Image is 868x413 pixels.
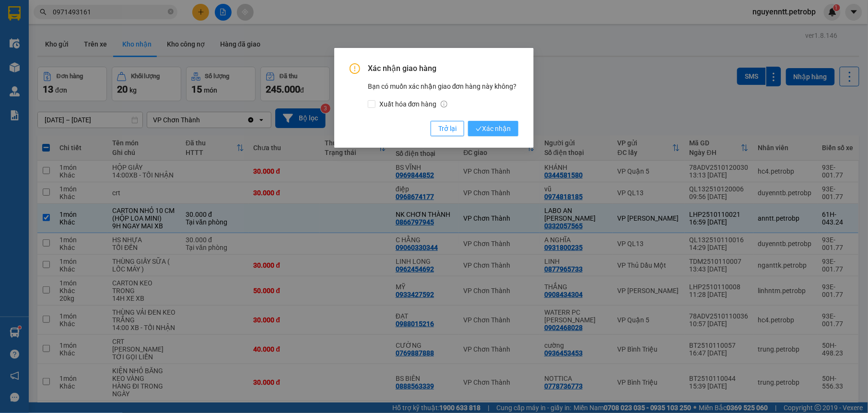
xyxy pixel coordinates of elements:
[468,121,518,136] button: checkXác nhận
[368,81,518,109] div: Bạn có muốn xác nhận giao đơn hàng này không?
[350,63,360,74] span: exclamation-circle
[441,101,447,107] span: info-circle
[476,126,482,132] span: check
[368,63,518,74] span: Xác nhận giao hàng
[438,123,457,134] span: Trở lại
[375,99,451,109] span: Xuất hóa đơn hàng
[431,121,464,136] button: Trở lại
[476,123,511,134] span: Xác nhận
